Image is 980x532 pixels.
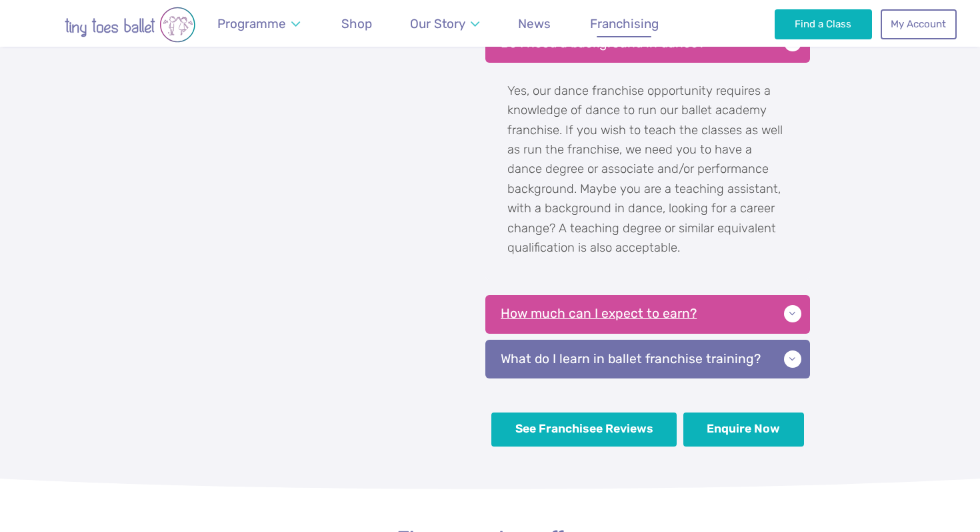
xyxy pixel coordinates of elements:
[518,16,551,31] span: News
[23,7,237,43] img: tiny toes ballet
[683,413,804,447] a: Enquire Now
[217,16,286,31] span: Programme
[881,9,957,39] a: My Account
[775,9,873,39] a: Find a Class
[211,8,306,39] a: Programme
[485,340,810,378] p: What do I learn in ballet franchise training?
[512,8,557,39] a: News
[583,8,665,39] a: Franchising
[590,16,659,31] span: Franchising
[335,8,378,39] a: Shop
[410,16,465,31] span: Our Story
[341,16,372,31] span: Shop
[491,413,677,447] a: See Franchisee Reviews
[404,8,486,39] a: Our Story
[485,295,810,334] p: How much can I expect to earn?
[485,63,810,280] p: Yes, our dance franchise opportunity requires a knowledge of dance to run our ballet academy fran...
